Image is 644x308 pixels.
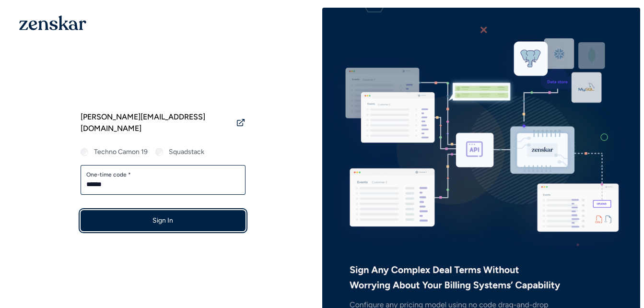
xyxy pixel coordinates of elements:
button: Sign In [81,210,246,231]
label: Techno Camon 19 [94,148,148,156]
span: [PERSON_NAME][EMAIL_ADDRESS][DOMAIN_NAME] [81,111,232,134]
label: One-time code * [86,171,240,178]
img: 1OGAJ2xQqyY4LXKgY66KYq0eOWRCkrZdAb3gUhuVAqdWPZE9SRJmCz+oDMSn4zDLXe31Ii730ItAGKgCKgCCgCikA4Av8PJUP... [19,15,86,30]
label: Squadstack [169,148,204,156]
